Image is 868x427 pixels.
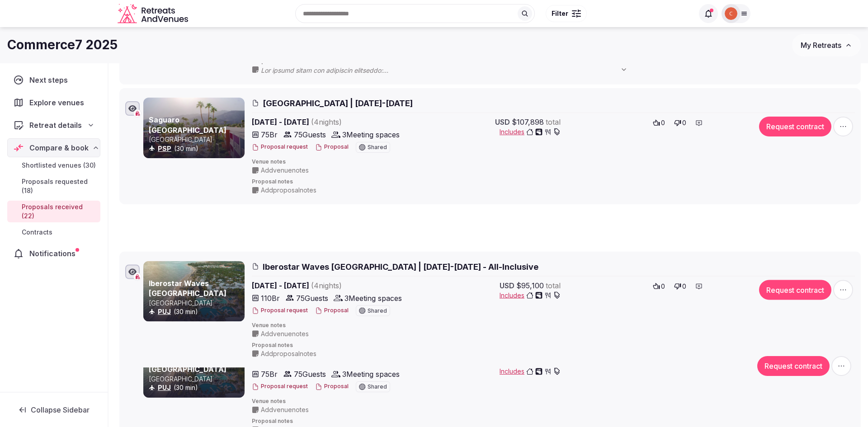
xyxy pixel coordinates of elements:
span: 110 Br [261,292,280,303]
span: Add venue notes [261,405,309,414]
h1: Commerce7 2025 [7,36,118,54]
span: Proposal notes [252,418,855,425]
span: Shared [368,308,387,313]
a: Notifications [7,244,100,263]
a: Saguaro [GEOGRAPHIC_DATA] [149,115,226,134]
svg: Retreats and Venues company logo [118,4,190,24]
button: Proposal request [252,383,308,390]
button: Proposal [315,143,349,151]
span: My Retreats [801,41,841,50]
span: Venue notes [252,321,855,329]
span: Iberostar Waves [GEOGRAPHIC_DATA] | [DATE]-[DATE] - All-Inclusive [263,261,538,272]
span: Filter [552,9,568,18]
span: [DATE] - [DATE] [252,117,411,127]
span: Add venue notes [261,166,309,175]
span: 75 Br [261,129,278,140]
span: Add proposal notes [261,349,316,358]
span: Venue notes [252,398,855,405]
a: PSP [158,145,171,152]
button: Includes [500,367,561,376]
button: 0 [671,117,689,129]
a: Visit the homepage [118,4,190,24]
span: ( 4 night s ) [311,281,342,290]
span: Add proposal notes [261,186,316,195]
button: Collapse Sidebar [7,400,100,420]
span: Proposals requested (18) [22,177,97,195]
span: Shared [368,145,387,150]
span: Notifications [29,248,79,259]
button: Proposal [315,383,349,390]
span: 75 Br [261,369,278,380]
button: Proposal [315,307,349,314]
span: 0 [682,282,686,291]
a: Contracts [7,226,100,239]
img: Catalina [725,7,737,20]
p: [GEOGRAPHIC_DATA] [149,135,243,144]
span: 3 Meeting spaces [342,129,400,140]
a: Proposals received (22) [7,201,100,222]
span: Shortlisted venues (30) [22,161,96,170]
button: 0 [650,117,668,129]
span: Retreat details [29,120,82,131]
span: Lor ipsumd sitam con adipiscin elitseddo: • Eiu Temp inci utl et 4 dolore magn (Aliquae adminimve... [261,66,637,75]
p: [GEOGRAPHIC_DATA] [149,298,243,307]
button: 0 [671,280,689,292]
a: PUJ [158,308,171,315]
span: $107,898 [512,117,544,127]
span: Compare & book [29,142,89,153]
a: Explore venues [7,93,100,112]
span: 0 [682,118,686,127]
button: My Retreats [792,34,861,56]
span: Contracts [22,228,52,237]
span: [GEOGRAPHIC_DATA] | [DATE]-[DATE] [263,98,413,109]
span: Venue notes [252,158,855,166]
button: Includes [500,291,561,300]
a: Proposals requested (18) [7,175,100,197]
span: total [546,117,561,127]
span: USD [500,280,514,291]
span: ( 4 night s ) [311,117,342,127]
span: 75 Guests [294,129,326,140]
span: Proposal notes [252,178,855,186]
a: Shortlisted venues (30) [7,159,100,172]
a: PUJ [158,384,171,391]
span: 3 Meeting spaces [342,369,400,380]
span: 3 Meeting spaces [344,292,402,303]
span: Shared [368,384,387,389]
div: (30 min) [149,144,243,153]
span: total [546,280,561,291]
p: [GEOGRAPHIC_DATA] [149,375,243,384]
button: Proposal request [252,143,308,151]
span: Add venue notes [261,329,309,338]
button: PUJ [158,383,171,392]
span: 0 [661,282,665,291]
div: (30 min) [149,307,243,316]
button: 0 [650,280,668,292]
div: (30 min) [149,383,243,392]
span: [DATE] - [DATE] [252,280,411,291]
span: 75 Guests [294,369,326,380]
span: USD [495,117,510,127]
span: Explore venues [29,97,88,108]
button: Request contract [759,280,831,300]
button: Filter [546,5,587,22]
button: Proposal request [252,307,308,314]
a: Iberostar Waves [GEOGRAPHIC_DATA] [149,279,226,298]
button: Request contract [757,356,830,376]
button: PSP [158,144,171,153]
span: 0 [661,118,665,127]
button: PUJ [158,307,171,316]
span: 75 Guests [296,292,328,303]
span: Proposals received (22) [22,202,97,221]
span: Next steps [29,75,71,85]
button: Request contract [759,117,831,136]
span: $95,100 [516,280,544,291]
button: Includes [500,127,561,136]
span: Collapse Sidebar [31,405,90,414]
span: Proposal notes [252,342,855,349]
a: Next steps [7,70,100,89]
